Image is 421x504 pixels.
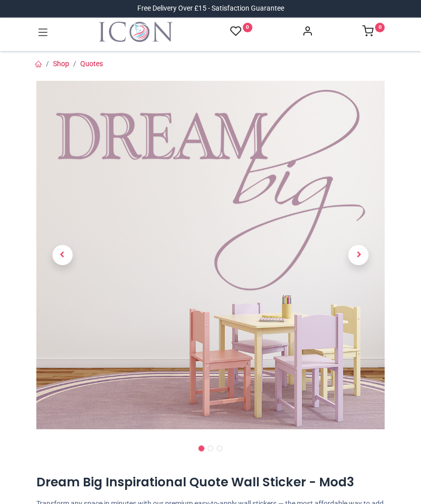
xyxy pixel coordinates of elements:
[333,133,385,377] a: Next
[243,23,252,32] sup: 0
[53,60,69,68] a: Shop
[99,22,173,42] a: Logo of Icon Wall Stickers
[302,28,313,36] a: Account Info
[36,81,385,429] img: Dream Big Inspirational Quote Wall Sticker - Mod3
[230,25,252,38] a: 0
[362,28,385,36] a: 0
[36,133,89,377] a: Previous
[348,245,369,265] span: Next
[375,23,385,32] sup: 0
[36,474,385,491] h1: Dream Big Inspirational Quote Wall Sticker - Mod3
[52,245,73,265] span: Previous
[80,60,103,68] a: Quotes
[137,4,284,14] div: Free Delivery Over £15 - Satisfaction Guarantee
[99,22,173,42] img: Icon Wall Stickers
